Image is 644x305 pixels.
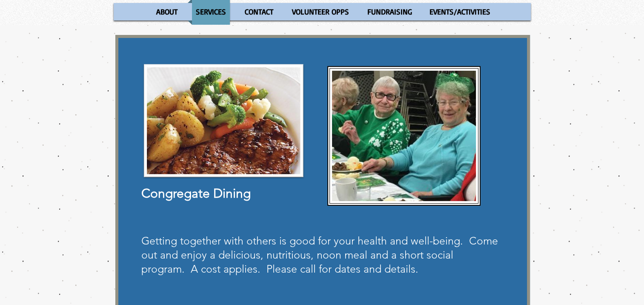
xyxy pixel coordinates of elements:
img: St Patricks DC.JPG [332,71,476,201]
img: DC Pic 2.png [141,62,306,180]
span: Congregate Dining [141,186,251,201]
span: Getting together with others is good for your health and well-being. Come out and enjoy a delicio... [141,234,498,275]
